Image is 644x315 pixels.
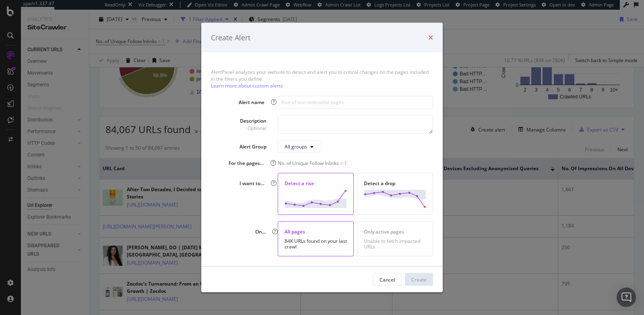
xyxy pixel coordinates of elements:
[240,124,266,131] div: Optional
[240,117,266,131] div: Description
[211,83,283,88] button: Learn more about custom alerts
[285,190,347,208] img: W8JFDcoAAAAAElFTkSuQmCC
[380,276,395,283] div: Cancel
[278,96,433,108] input: Rise of non-indexable pages
[428,32,433,43] div: times
[373,273,402,286] button: Cancel
[344,159,347,166] span: 1
[411,276,427,283] div: Create
[252,228,266,235] div: On...
[211,69,433,89] div: AlertPanel analyzes your website to detect and alert you to critical changes on the pages include...
[211,32,250,43] div: Create Alert
[285,238,347,250] div: 84K URLs found on your last crawl
[405,273,433,286] button: Create
[278,159,339,166] span: No. of Unique Follow Inlinks
[239,143,266,150] div: Alert Group
[285,143,307,150] div: All groups
[364,179,426,186] div: Detect a drop
[364,228,426,235] div: Only active pages
[278,140,320,153] button: All groups
[211,82,283,89] a: Learn more about custom alerts
[364,238,426,250] div: Unable to fetch impacted URLs
[237,99,265,106] div: Alert name
[617,288,636,307] div: Open Intercom Messenger
[364,190,426,208] img: AeSs0y7f63iwAAAAAElFTkSuQmCC
[237,179,265,186] div: I want to…
[285,179,347,186] div: Detect a rise
[227,159,264,166] div: For the pages…
[201,23,443,292] div: modal
[340,159,343,166] span: =
[285,228,347,235] div: All pages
